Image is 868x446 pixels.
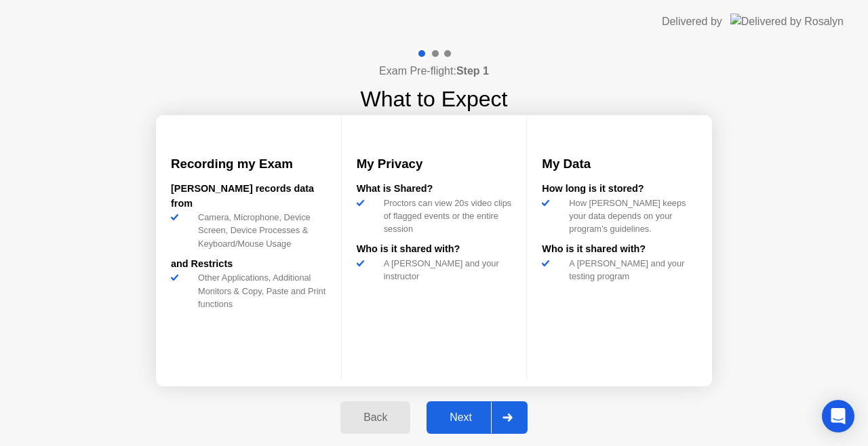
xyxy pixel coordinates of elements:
div: Other Applications, Additional Monitors & Copy, Paste and Print functions [193,271,326,310]
div: Who is it shared with? [357,242,512,257]
div: Who is it shared with? [542,242,697,257]
div: A [PERSON_NAME] and your instructor [378,257,512,283]
b: Step 1 [456,65,489,77]
div: What is Shared? [357,182,512,197]
div: and Restricts [171,257,326,272]
div: Open Intercom Messenger [822,400,854,432]
div: Camera, Microphone, Device Screen, Device Processes & Keyboard/Mouse Usage [193,211,326,250]
h4: Exam Pre-flight: [379,63,489,79]
div: How long is it stored? [542,182,697,197]
div: A [PERSON_NAME] and your testing program [564,257,697,283]
h3: Recording my Exam [171,155,326,174]
h3: My Data [542,155,697,174]
h1: What to Expect [361,83,508,115]
img: Delivered by Rosalyn [730,14,844,29]
div: [PERSON_NAME] records data from [171,182,326,211]
div: How [PERSON_NAME] keeps your data depends on your program’s guidelines. [564,197,697,236]
h3: My Privacy [357,155,512,174]
div: Next [431,411,491,424]
button: Back [340,401,410,434]
button: Next [427,401,528,434]
div: Back [344,411,406,424]
div: Proctors can view 20s video clips of flagged events or the entire session [378,197,512,236]
div: Delivered by [662,14,722,30]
